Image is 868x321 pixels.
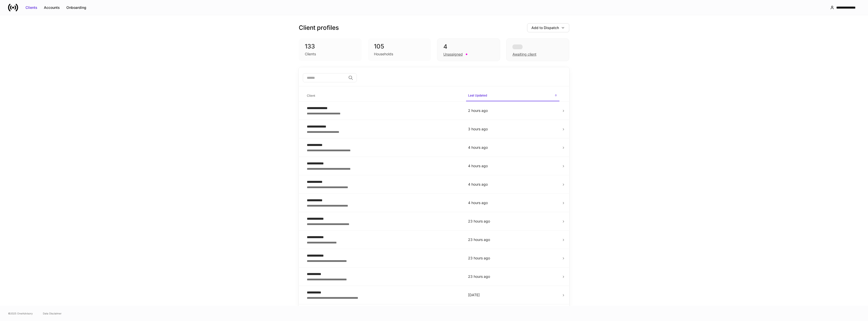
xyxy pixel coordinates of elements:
[374,52,393,57] div: Households
[374,42,425,51] div: 105
[468,237,557,242] p: 23 hours ago
[305,91,462,101] span: Client
[437,38,500,61] div: 4Unassigned
[443,52,463,57] div: Unassigned
[468,182,557,187] p: 4 hours ago
[43,311,62,315] a: Data Disclaimer
[466,90,559,101] span: Last Updated
[25,5,37,10] div: Clients
[307,93,315,98] h6: Client
[468,219,557,224] p: 23 hours ago
[512,52,536,57] div: Awaiting client
[8,311,33,315] span: © 2025 OneAdvisory
[468,163,557,168] p: 4 hours ago
[22,4,41,12] button: Clients
[63,4,90,12] button: Onboarding
[506,38,569,61] div: Awaiting client
[468,292,557,298] p: [DATE]
[66,5,86,10] div: Onboarding
[305,42,356,51] div: 133
[443,43,494,51] div: 4
[468,127,557,132] p: 3 hours ago
[468,93,487,98] h6: Last Updated
[468,274,557,279] p: 23 hours ago
[468,256,557,261] p: 23 hours ago
[299,24,339,32] h3: Client profiles
[527,23,569,32] button: Add to Dispatch
[531,25,559,30] div: Add to Dispatch
[468,108,557,113] p: 2 hours ago
[305,52,316,57] div: Clients
[468,145,557,150] p: 4 hours ago
[41,4,63,12] button: Accounts
[44,5,60,10] div: Accounts
[468,200,557,205] p: 4 hours ago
